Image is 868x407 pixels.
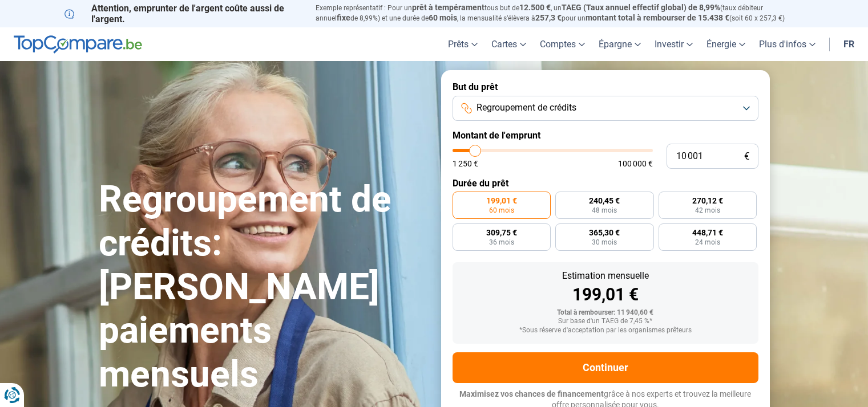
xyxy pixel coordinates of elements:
span: 60 mois [429,13,457,22]
span: 100 000 € [618,160,653,168]
span: 36 mois [489,239,514,246]
span: montant total à rembourser de 15.438 € [586,13,729,22]
label: Durée du prêt [453,178,758,189]
a: Prêts [441,27,485,61]
span: Regroupement de crédits [477,101,576,114]
span: 1 250 € [453,160,478,168]
span: 42 mois [695,207,720,214]
div: Sur base d'un TAEG de 7,45 %* [462,318,749,325]
img: TopCompare [14,35,142,54]
span: 199,01 € [486,197,517,205]
span: 270,12 € [692,197,723,205]
p: Exemple représentatif : Pour un tous but de , un (taux débiteur annuel de 8,99%) et une durée de ... [316,3,804,23]
span: 448,71 € [692,229,723,237]
a: fr [837,27,861,61]
span: prêt à tempérament [412,3,485,12]
span: 60 mois [489,207,514,214]
button: Continuer [453,352,758,383]
a: Cartes [485,27,533,61]
button: Regroupement de crédits [453,96,758,121]
span: 257,3 € [535,13,562,22]
span: € [744,152,749,161]
span: 309,75 € [486,229,517,237]
label: But du prêt [453,82,758,92]
a: Énergie [700,27,752,61]
a: Comptes [533,27,592,61]
span: Maximisez vos chances de financement [459,389,604,398]
span: 30 mois [592,239,617,246]
span: fixe [337,13,350,22]
span: 24 mois [695,239,720,246]
h1: Regroupement de crédits: [PERSON_NAME] paiements mensuels [99,178,427,397]
span: 365,30 € [589,229,620,237]
a: Épargne [592,27,648,61]
a: Investir [648,27,700,61]
span: 48 mois [592,207,617,214]
p: Attention, emprunter de l'argent coûte aussi de l'argent. [64,3,302,25]
span: TAEG (Taux annuel effectif global) de 8,99% [562,3,720,12]
div: *Sous réserve d'acceptation par les organismes prêteurs [462,327,749,335]
a: Plus d'infos [752,27,822,61]
div: Estimation mensuelle [462,271,749,280]
span: 12.500 € [519,3,551,12]
div: Total à rembourser: 11 940,60 € [462,309,749,317]
div: 199,01 € [462,286,749,303]
span: 240,45 € [589,197,620,205]
label: Montant de l'emprunt [453,130,758,141]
